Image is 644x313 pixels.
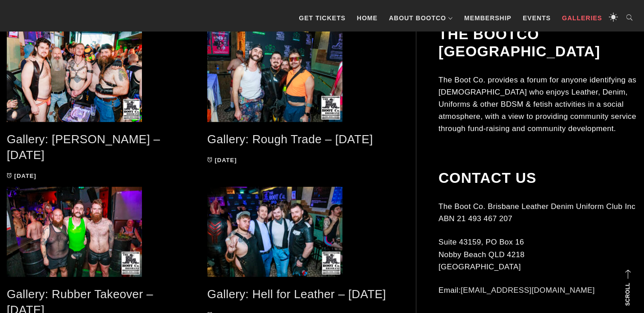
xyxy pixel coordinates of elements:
[460,5,516,32] a: Membership
[438,284,637,296] p: Email:
[215,157,237,163] time: [DATE]
[438,236,637,273] p: Suite 43159, PO Box 16 Nobby Beach QLD 4218 [GEOGRAPHIC_DATA]
[7,172,37,179] a: [DATE]
[518,5,555,32] a: Events
[207,287,386,301] a: Gallery: Hell for Leather – [DATE]
[625,283,631,306] strong: Scroll
[207,132,373,146] a: Gallery: Rough Trade – [DATE]
[557,5,607,32] a: Galleries
[438,169,637,186] h2: Contact Us
[438,26,637,60] h2: The BootCo [GEOGRAPHIC_DATA]
[438,200,637,225] p: The Boot Co. Brisbane Leather Denim Uniform Club Inc ABN 21 493 467 207
[461,286,595,295] a: [EMAIL_ADDRESS][DOMAIN_NAME]
[14,172,37,179] time: [DATE]
[7,132,160,162] a: Gallery: [PERSON_NAME] – [DATE]
[384,5,457,32] a: About BootCo
[294,5,350,32] a: GET TICKETS
[352,5,382,32] a: Home
[438,74,637,135] p: The Boot Co. provides a forum for anyone identifying as [DEMOGRAPHIC_DATA] who enjoys Leather, De...
[207,157,237,163] a: [DATE]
